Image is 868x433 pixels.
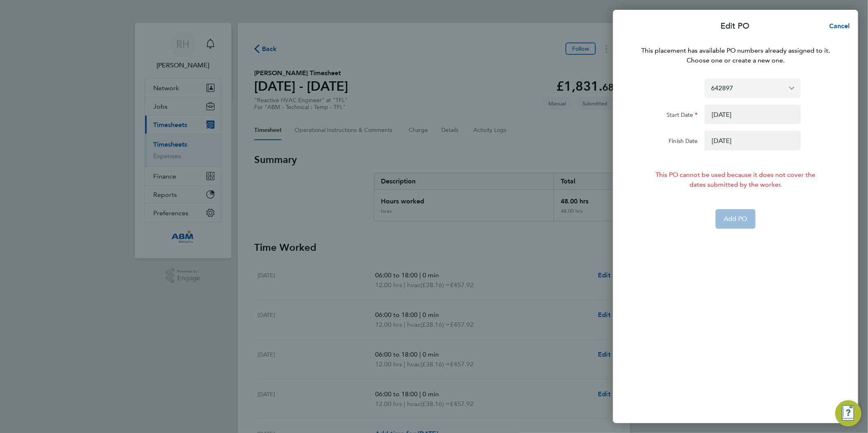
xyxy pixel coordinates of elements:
p: This placement has available PO numbers already assigned to it. [636,46,835,56]
p: Edit PO [720,20,749,32]
p: Choose one or create a new one. [636,56,835,65]
label: Start Date [667,111,698,121]
button: Cancel [816,18,858,34]
input: Select purchase order [705,78,801,98]
div: This PO cannot be used because it does not cover the dates submitted by the worker. [650,170,821,190]
button: Engage Resource Center [835,400,861,426]
span: Cancel [827,22,850,30]
label: Finish Date [669,137,698,147]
